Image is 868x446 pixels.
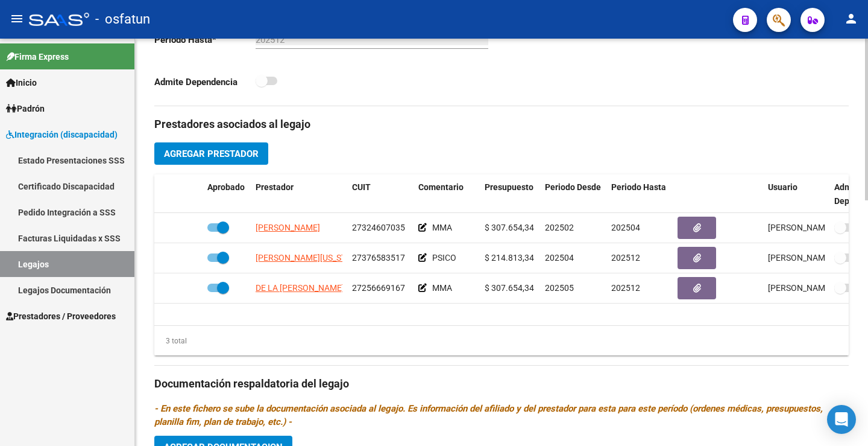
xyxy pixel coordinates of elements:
[256,223,320,232] span: [PERSON_NAME]
[545,182,601,192] span: Periodo Desde
[6,102,45,115] span: Padrón
[154,142,268,165] button: Agregar Prestador
[154,403,823,427] i: - En este fichero se sube la documentación asociada al legajo. Es información del afiliado y del ...
[606,174,673,214] datatable-header-cell: Periodo Hasta
[347,174,414,214] datatable-header-cell: CUIT
[6,50,69,63] span: Firma Express
[844,11,858,26] mat-icon: person
[485,283,534,293] span: $ 307.654,34
[611,223,640,232] span: 202504
[432,253,456,263] span: PSICO
[768,182,797,192] span: Usuario
[6,128,118,141] span: Integración (discapacidad)
[256,253,429,263] span: [PERSON_NAME][US_STATE] [PERSON_NAME]
[164,148,259,159] span: Agregar Prestador
[545,283,574,293] span: 202505
[545,223,574,232] span: 202502
[352,223,405,232] span: 27324607035
[611,283,640,293] span: 202512
[154,334,187,348] div: 3 total
[611,253,640,263] span: 202512
[251,174,347,214] datatable-header-cell: Prestador
[203,174,251,214] datatable-header-cell: Aprobado
[763,174,829,214] datatable-header-cell: Usuario
[485,223,534,232] span: $ 307.654,34
[414,174,480,214] datatable-header-cell: Comentario
[480,174,540,214] datatable-header-cell: Presupuesto
[6,310,116,323] span: Prestadores / Proveedores
[154,116,849,133] h3: Prestadores asociados al legajo
[485,253,534,263] span: $ 214.813,34
[485,182,533,192] span: Presupuesto
[256,283,410,293] span: DE LA [PERSON_NAME] [PERSON_NAME]
[352,283,405,293] span: 27256669167
[418,182,464,192] span: Comentario
[6,76,37,89] span: Inicio
[154,75,256,89] p: Admite Dependencia
[540,174,606,214] datatable-header-cell: Periodo Desde
[154,375,849,392] h3: Documentación respaldatoria del legajo
[352,182,371,192] span: CUIT
[432,223,452,232] span: MMA
[432,283,452,293] span: MMA
[95,6,150,33] span: - osfatun
[256,182,294,192] span: Prestador
[154,33,256,46] p: Periodo Hasta
[611,182,666,192] span: Periodo Hasta
[207,182,245,192] span: Aprobado
[827,405,856,434] div: Open Intercom Messenger
[352,253,405,263] span: 27376583517
[545,253,574,263] span: 202504
[10,11,24,26] mat-icon: menu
